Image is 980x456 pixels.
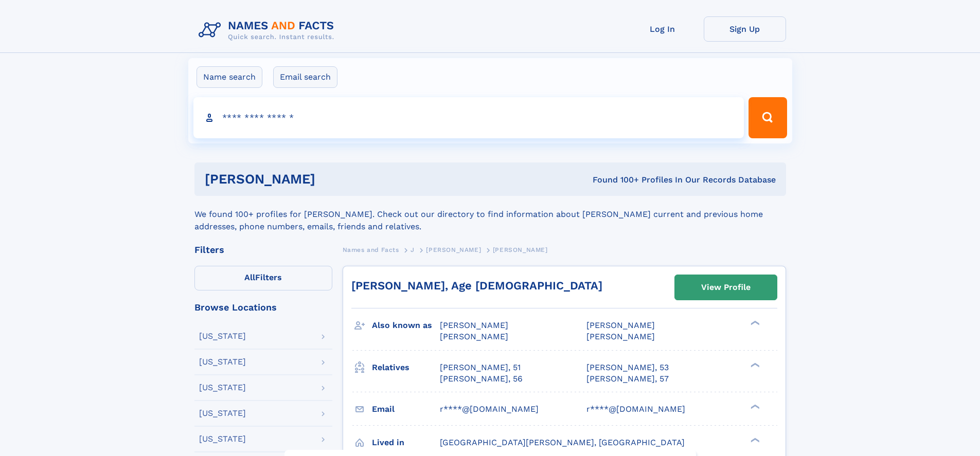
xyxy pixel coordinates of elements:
a: Log In [621,16,704,42]
h3: Lived in [372,434,440,451]
div: We found 100+ profiles for [PERSON_NAME]. Check out our directory to find information about [PERS... [194,196,786,233]
span: [PERSON_NAME] [586,332,655,341]
div: ❯ [748,361,760,368]
a: [PERSON_NAME], 57 [586,373,669,385]
h1: [PERSON_NAME] [205,173,454,186]
a: [PERSON_NAME], 51 [440,362,521,373]
a: [PERSON_NAME] [426,243,481,256]
div: [US_STATE] [199,332,246,340]
img: Logo Names and Facts [194,16,343,44]
div: Browse Locations [194,303,332,312]
div: View Profile [701,276,751,299]
a: [PERSON_NAME], Age [DEMOGRAPHIC_DATA] [351,279,602,292]
button: Search Button [749,97,787,138]
div: ❯ [748,403,760,410]
a: J [411,243,415,256]
label: Filters [194,266,332,290]
span: [PERSON_NAME] [426,246,481,253]
label: Email search [273,66,337,88]
a: View Profile [675,275,777,300]
div: [US_STATE] [199,435,246,443]
div: [US_STATE] [199,384,246,392]
div: ❯ [748,436,760,443]
div: ❯ [748,320,760,326]
a: [PERSON_NAME], 53 [586,362,669,373]
a: [PERSON_NAME], 56 [440,373,523,385]
a: Names and Facts [343,243,399,256]
span: J [411,246,415,253]
div: [US_STATE] [199,409,246,417]
h3: Also known as [372,317,440,334]
a: Sign Up [704,16,786,42]
div: Filters [194,245,332,254]
label: Name search [197,66,262,88]
span: [PERSON_NAME] [440,320,508,330]
span: [GEOGRAPHIC_DATA][PERSON_NAME], [GEOGRAPHIC_DATA] [440,437,685,447]
div: Found 100+ Profiles In Our Records Database [454,174,776,186]
span: [PERSON_NAME] [586,320,655,330]
h3: Relatives [372,359,440,376]
span: [PERSON_NAME] [440,332,508,341]
div: [US_STATE] [199,358,246,366]
span: All [244,272,255,282]
input: search input [193,97,744,138]
span: [PERSON_NAME] [493,246,548,253]
h3: Email [372,400,440,418]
